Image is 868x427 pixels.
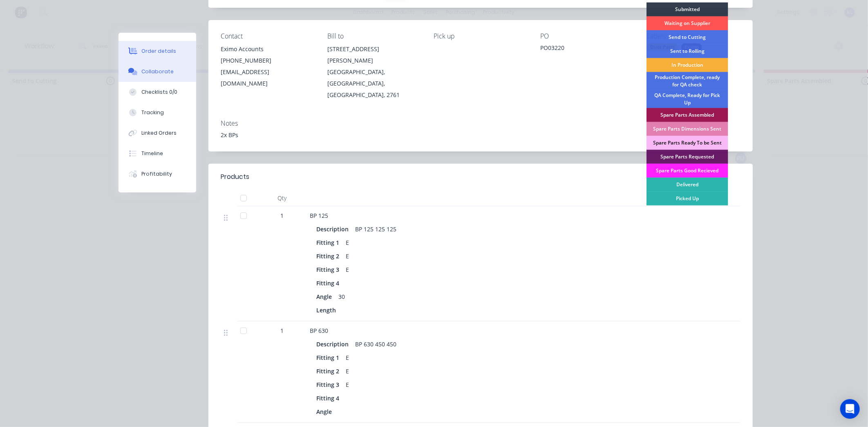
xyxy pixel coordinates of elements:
div: Description [316,338,352,350]
div: Timeline [141,150,163,157]
div: Length [316,304,339,316]
div: PO [540,32,634,40]
div: E [342,237,352,249]
div: [STREET_ADDRESS][PERSON_NAME] [327,43,421,66]
span: 1 [280,326,284,335]
div: Angle [316,291,335,303]
div: [EMAIL_ADDRESS][DOMAIN_NAME] [221,66,314,89]
div: Eximo Accounts [221,43,314,55]
div: Qty [257,190,306,206]
span: 1 [280,211,284,220]
div: Send to Cutting [647,30,728,44]
div: Spare Parts Assembled [647,108,728,122]
div: E [342,379,352,391]
div: Order details [141,47,176,55]
div: Spare Parts Ready To be Sent [647,136,728,150]
div: [GEOGRAPHIC_DATA], [GEOGRAPHIC_DATA], [GEOGRAPHIC_DATA], 2761 [327,66,421,101]
span: BP 125 [310,212,328,219]
div: Fitting 4 [316,277,342,289]
button: Checklists 0/0 [119,82,196,102]
div: Sent to Rolling [647,44,728,58]
div: Eximo Accounts[PHONE_NUMBER][EMAIL_ADDRESS][DOMAIN_NAME] [221,43,314,89]
div: Delivered [647,178,728,192]
div: Linked Orders [141,129,177,137]
div: 30 [335,291,348,303]
div: Fitting 3 [316,379,342,391]
div: In Production [647,58,728,72]
button: Tracking [119,102,196,123]
div: Tracking [141,109,164,116]
div: Picked Up [647,192,728,206]
div: Waiting on Supplier [647,16,728,30]
div: Fitting 4 [316,392,342,404]
div: Submitted [647,2,728,16]
div: [STREET_ADDRESS][PERSON_NAME][GEOGRAPHIC_DATA], [GEOGRAPHIC_DATA], [GEOGRAPHIC_DATA], 2761 [327,43,421,101]
div: Description [316,223,352,235]
div: E [342,365,352,377]
div: PO03220 [540,43,634,55]
div: Spare Parts Requested [647,150,728,164]
div: Products [221,172,249,182]
button: Profitability [119,164,196,184]
div: Bill to [327,32,421,40]
div: BP 630 450 450 [352,338,400,350]
div: Profitability [141,170,172,178]
button: Timeline [119,143,196,164]
div: BP 125 125 125 [352,223,400,235]
div: Spare Parts Good Recieved [647,164,728,178]
div: E [342,352,352,364]
div: [PHONE_NUMBER] [221,55,314,66]
div: Fitting 2 [316,250,342,262]
button: Collaborate [119,61,196,82]
div: E [342,264,352,276]
div: Open Intercom Messenger [840,399,860,419]
span: BP 630 [310,327,328,334]
div: Fitting 3 [316,264,342,276]
div: Production Complete, ready for QA check [647,72,728,90]
div: QA Complete, Ready for Pick Up [647,90,728,108]
div: Spare Parts Dimensions Sent [647,122,728,136]
button: Linked Orders [119,123,196,143]
div: Fitting 2 [316,365,342,377]
div: Angle [316,406,335,418]
div: Checklists 0/0 [141,88,177,96]
div: Fitting 1 [316,352,342,364]
div: 2x BPs [221,131,740,139]
div: E [342,250,352,262]
div: Collaborate [141,68,174,75]
button: Order details [119,41,196,61]
div: Fitting 1 [316,237,342,249]
div: Pick up [434,32,528,40]
div: Notes [221,120,740,127]
div: Contact [221,32,314,40]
